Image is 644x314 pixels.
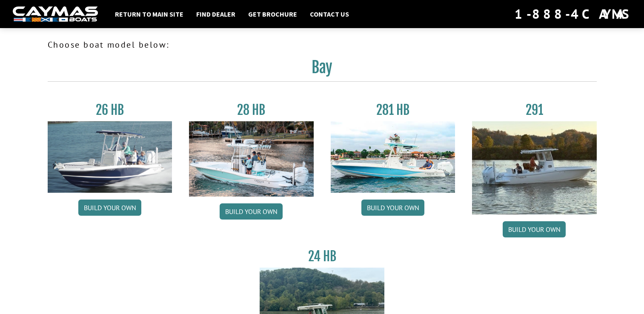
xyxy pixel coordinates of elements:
[361,200,424,216] a: Build your own
[189,121,314,197] img: 28_hb_thumbnail_for_caymas_connect.jpg
[472,121,597,214] img: 291_Thumbnail.jpg
[472,102,597,118] h3: 291
[111,9,188,20] a: Return to main site
[48,121,172,193] img: 26_new_photo_resized.jpg
[192,9,240,20] a: Find Dealer
[48,58,597,82] h2: Bay
[189,102,314,118] h3: 28 HB
[48,102,172,118] h3: 26 HB
[503,221,566,237] a: Build your own
[220,203,283,220] a: Build your own
[331,121,455,193] img: 28-hb-twin.jpg
[78,200,141,216] a: Build your own
[48,38,597,51] p: Choose boat model below:
[306,9,353,20] a: Contact Us
[331,102,455,118] h3: 281 HB
[244,9,301,20] a: Get Brochure
[515,5,631,23] div: 1-888-4CAYMAS
[260,248,384,264] h3: 24 HB
[13,6,98,22] img: white-logo-c9c8dbefe5ff5ceceb0f0178aa75bf4bb51f6bca0971e226c86eb53dfe498488.png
